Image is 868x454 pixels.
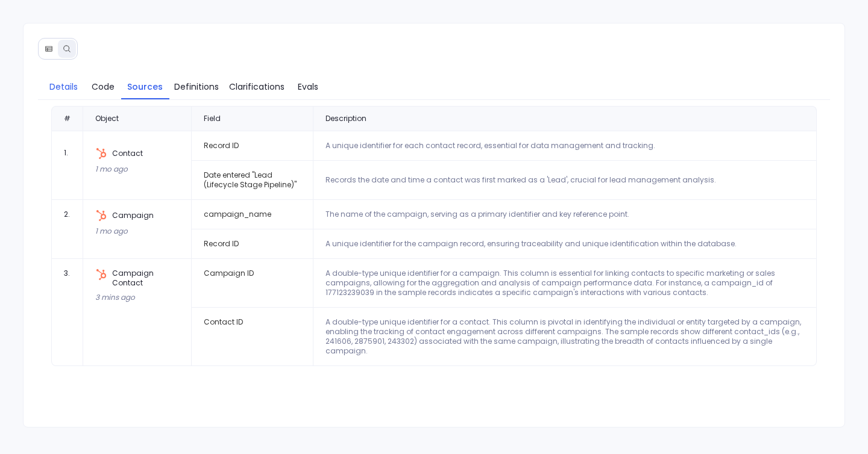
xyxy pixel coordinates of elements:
div: # [51,106,83,131]
span: 2 . [64,209,70,219]
td: Campaign ID [192,259,313,308]
span: 3 . [64,268,70,278]
div: Description [313,106,817,131]
div: 3 mins ago [95,293,180,302]
span: Details [49,80,78,93]
div: 1 mo ago [95,164,180,174]
span: Definitions [174,80,219,93]
td: A unique identifier for each contact record, essential for data management and tracking. [313,131,817,161]
div: Campaign Contact [95,269,180,288]
td: Records the date and time a contact was first marked as a 'Lead', crucial for lead management ana... [313,161,817,200]
td: The name of the campaign, serving as a primary identifier and key reference point. [313,200,817,229]
span: 1 . [64,148,68,158]
td: A unique identifier for the campaign record, ensuring traceability and unique identification with... [313,229,817,259]
td: Date entered "Lead (Lifecycle Stage Pipeline)" [192,161,313,200]
span: Code [92,80,115,93]
td: A double-type unique identifier for a contact. This column is pivotal in identifying the individu... [313,308,817,366]
td: campaign_name [192,200,313,229]
td: Contact ID [192,308,313,366]
td: Record ID [192,229,313,259]
td: A double-type unique identifier for a campaign. This column is essential for linking contacts to ... [313,259,817,308]
div: Campaign [95,210,180,222]
div: Contact [95,148,180,160]
span: Sources [127,80,163,93]
td: Record ID [192,131,313,161]
div: 1 mo ago [95,226,180,236]
span: Clarifications [229,80,285,93]
span: Evals [298,80,318,93]
div: Field [192,106,313,131]
div: Object [83,106,192,131]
